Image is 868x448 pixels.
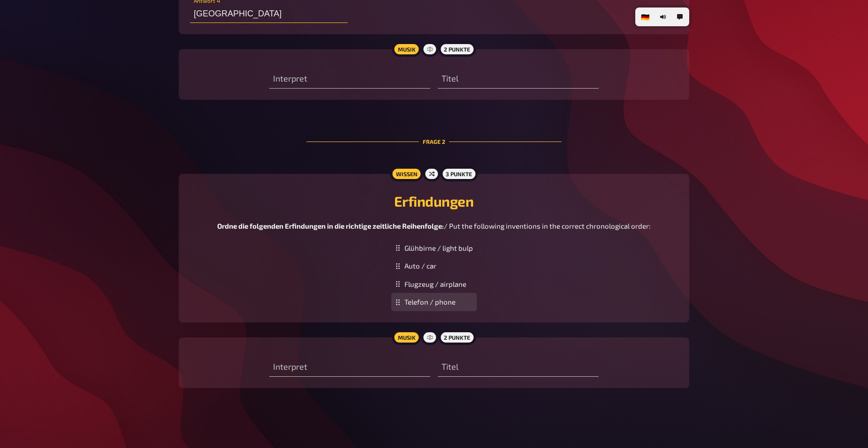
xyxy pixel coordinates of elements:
div: Musik [392,42,421,57]
input: Interpret [269,358,430,377]
div: 2 Punkte [438,330,476,345]
input: Interpret [269,70,430,89]
input: Titel [438,358,599,377]
div: 2 Punkte [438,42,476,57]
input: Titel [438,70,599,89]
div: 3 Punkte [440,166,478,181]
div: Glühbirne / light bulp [391,239,477,257]
span: Ordne die folgenden Erfindungen in die richtige zeitliche Reihenfolge: [217,222,444,230]
li: 🇩🇪 [637,9,654,24]
div: Flugzeug / airplane [391,275,477,293]
h2: Erfindungen [190,193,678,209]
span: / Put the following inventions in the correct chronological order: [444,222,651,230]
div: Frage 2 [306,115,562,168]
div: Telefon / phone [391,293,477,311]
div: Wissen [390,166,423,181]
div: Musik [392,330,421,345]
div: Auto / car [391,257,477,275]
input: Antwort 4 [190,4,348,23]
